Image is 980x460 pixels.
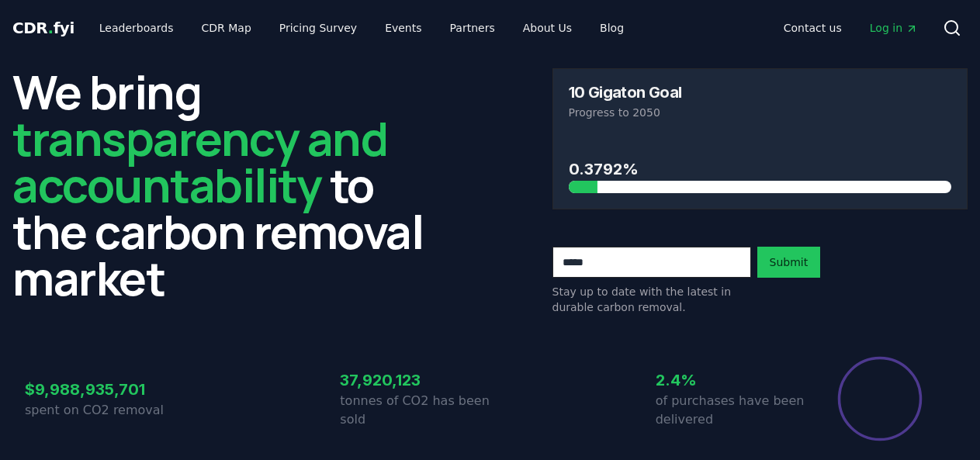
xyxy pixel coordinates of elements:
[12,19,74,37] span: CDR fyi
[656,368,805,392] h3: 2.4%
[87,14,636,42] nav: Main
[340,392,490,429] p: tonnes of CO2 has been sold
[189,14,264,42] a: CDR Map
[569,157,952,181] h3: 0.3792%
[771,14,930,42] nav: Main
[836,355,923,442] div: Percentage of sales delivered
[340,368,490,392] h3: 37,920,123
[656,392,805,429] p: of purchases have been delivered
[12,17,74,39] a: CDR.fyi
[771,14,854,42] a: Contact us
[267,14,369,42] a: Pricing Survey
[48,19,54,37] span: .
[587,14,636,42] a: Blog
[552,284,751,315] p: Stay up to date with the latest in durable carbon removal.
[372,14,434,42] a: Events
[12,68,428,301] h2: We bring to the carbon removal market
[438,14,507,42] a: Partners
[511,14,584,42] a: About Us
[857,14,930,42] a: Log in
[870,20,918,36] span: Log in
[569,105,952,120] p: Progress to 2050
[757,247,821,278] button: Submit
[25,378,175,401] h3: $9,988,935,701
[25,401,175,420] p: spent on CO2 removal
[12,106,387,216] span: transparency and accountability
[87,14,186,42] a: Leaderboards
[569,85,682,100] h3: 10 Gigaton Goal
